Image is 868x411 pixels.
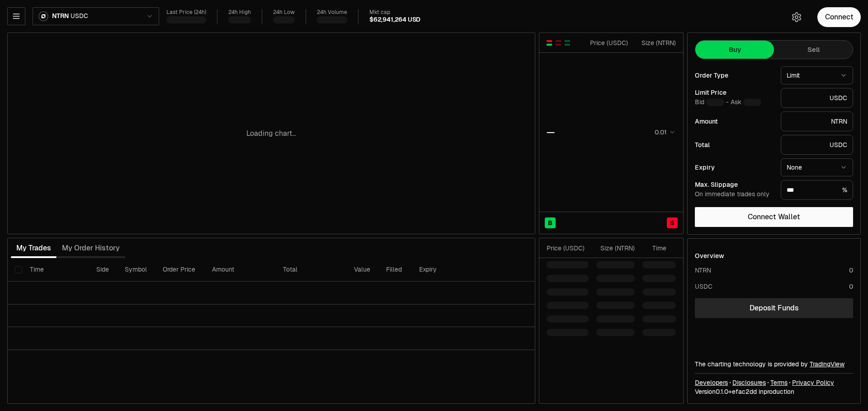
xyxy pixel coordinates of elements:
span: NTRN [52,12,69,20]
div: 0 [849,282,853,291]
button: Buy [695,41,774,59]
button: Show Sell Orders Only [555,39,562,46]
div: Expiry [695,164,774,171]
button: Select all [15,266,22,273]
a: Privacy Policy [792,378,834,387]
div: Last Price (24h) [166,9,206,16]
div: 24h Low [273,9,295,16]
div: Price ( USDC ) [588,38,628,47]
div: On immediate trades only [695,190,774,199]
div: 24h Volume [317,9,347,16]
span: B [548,218,552,227]
div: Time [642,244,666,253]
div: Total [695,142,774,148]
div: NTRN [781,111,853,131]
button: Connect Wallet [695,207,853,227]
div: Overview [695,251,724,260]
th: Order Price [156,258,205,282]
div: $62,941,264 USD [369,16,420,24]
button: My Order History [57,239,125,257]
span: efac2dd0295ed2ec84e5ddeec8015c6aa6dda30b [732,388,757,396]
button: Sell [774,41,853,59]
div: USDC [781,135,853,155]
div: Version 0.1.0 + in production [695,387,853,396]
a: Disclosures [732,378,766,387]
div: Order Type [695,72,774,79]
div: Limit Price [695,89,774,96]
button: Show Buy Orders Only [564,39,571,46]
a: Developers [695,378,728,387]
a: Terms [770,378,788,387]
div: Mkt cap [369,9,420,16]
div: Size ( NTRN ) [636,38,676,47]
div: Size ( NTRN ) [596,244,635,253]
th: Time [23,258,89,282]
button: Show Buy and Sell Orders [546,39,553,46]
div: 24h High [228,9,251,16]
a: Deposit Funds [695,298,853,318]
th: Total [276,258,347,282]
button: Connect [817,7,861,27]
div: NTRN [695,266,711,275]
div: USDC [781,88,853,108]
span: Bid - [695,98,729,106]
p: Loading chart... [246,128,296,139]
div: The charting technology is provided by [695,360,853,369]
div: Amount [695,118,774,125]
th: Side [89,258,118,282]
button: Limit [781,66,853,84]
div: Price ( USDC ) [547,244,589,253]
th: Expiry [412,258,476,282]
div: 0 [849,266,853,275]
th: Amount [205,258,276,282]
th: Filled [379,258,412,282]
th: Symbol [118,258,156,282]
span: USDC [71,12,88,20]
img: ntrn.png [38,11,48,21]
span: Ask [731,98,761,106]
button: My Trades [11,239,57,257]
button: 0.01 [652,127,676,138]
div: Max. Slippage [695,181,774,188]
div: USDC [695,282,712,291]
button: None [781,158,853,176]
a: TradingView [810,360,844,368]
div: — [547,126,555,139]
div: % [781,180,853,200]
span: S [670,218,675,227]
th: Value [347,258,379,282]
